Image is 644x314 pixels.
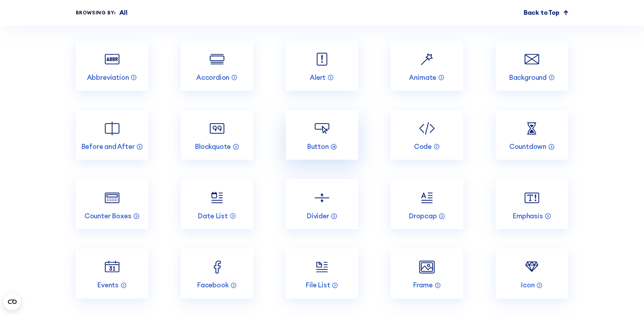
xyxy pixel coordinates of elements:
a: Events [76,249,149,299]
a: Background [496,41,569,91]
div: Browsing by: [76,9,116,17]
p: Emphasis [512,211,543,220]
a: Button [286,110,359,160]
img: Background [522,50,542,69]
p: Code [414,142,432,151]
img: Before and After [102,119,122,138]
p: Button [307,142,329,151]
p: Frame [413,281,433,289]
p: Animate [409,73,436,82]
p: Countdown [509,142,546,151]
p: All [119,8,127,18]
a: Frame [391,249,464,299]
p: Back to Top [524,8,560,18]
a: File List [286,249,359,299]
a: Back to Top [524,8,569,18]
a: Counter Boxes [76,179,149,229]
p: Counter Boxes [84,211,132,220]
p: Facebook [197,281,229,289]
a: Facebook [181,249,254,299]
p: Abbreviation [87,73,129,82]
img: Blockquote [207,119,227,138]
p: Icon [521,281,534,289]
a: Divider [286,179,359,229]
img: Counter Boxes [102,188,122,208]
img: Divider [312,188,332,208]
a: Icon [496,249,569,299]
p: File List [305,281,330,289]
img: Abbreviation [102,50,122,69]
a: Code [391,110,464,160]
a: Countdown [496,110,569,160]
a: Abbreviation [76,41,149,91]
img: Frame [417,258,437,277]
p: Accordion [196,73,229,82]
img: Icon [522,258,542,277]
a: Accordion [181,41,254,91]
a: Dropcap [391,179,464,229]
img: File List [312,258,332,277]
img: Button [312,119,332,138]
p: Alert [310,73,326,82]
img: Animate [417,50,437,69]
p: Before and After [81,142,135,151]
img: Accordion [207,50,227,69]
p: Date List [198,211,227,220]
img: Emphasis [522,188,542,208]
a: Emphasis [496,179,569,229]
img: Date List [207,188,227,208]
p: Background [509,73,547,82]
p: Blockquote [195,142,231,151]
img: Countdown [522,119,542,138]
p: Dropcap [409,211,437,220]
a: Animate [391,41,464,91]
a: Date List [181,179,254,229]
a: Blockquote [181,110,254,160]
img: Facebook [207,258,227,277]
img: Events [102,258,122,277]
p: Divider [307,211,329,220]
a: Alert [286,41,359,91]
iframe: Chat Widget [608,279,644,314]
a: Before and After [76,110,149,160]
img: Dropcap [417,188,437,208]
img: Alert [312,50,332,69]
img: Code [417,119,437,138]
div: Chat-Widget [608,279,644,314]
button: Open CMP widget [4,293,21,310]
p: Events [97,281,119,289]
